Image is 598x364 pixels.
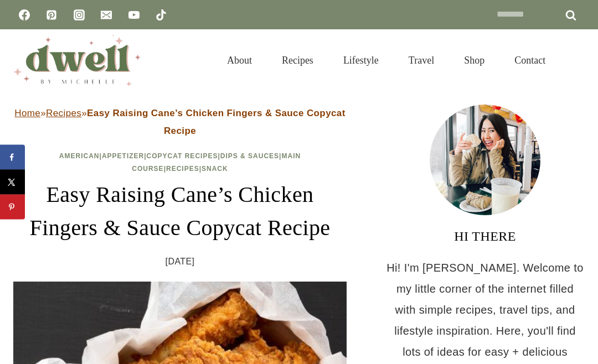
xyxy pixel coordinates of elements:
[212,41,560,80] nav: Primary Navigation
[13,178,347,245] h1: Easy Raising Cane’s Chicken Fingers & Sauce Copycat Recipe
[59,152,100,160] a: American
[499,41,560,80] a: Contact
[202,165,228,173] a: Snack
[166,253,195,270] time: [DATE]
[150,4,172,26] a: TikTok
[566,51,585,70] button: View Search Form
[13,4,35,26] a: Facebook
[14,108,40,118] a: Home
[147,152,218,160] a: Copycat Recipes
[328,41,394,80] a: Lifestyle
[267,41,328,80] a: Recipes
[385,226,585,246] h3: HI THERE
[394,41,449,80] a: Travel
[46,108,81,118] a: Recipes
[68,4,90,26] a: Instagram
[166,165,199,173] a: Recipes
[87,108,346,136] strong: Easy Raising Cane’s Chicken Fingers & Sauce Copycat Recipe
[14,108,346,136] span: » »
[132,152,301,173] a: Main Course
[95,4,117,26] a: Email
[59,152,301,173] span: | | | | | |
[212,41,267,80] a: About
[123,4,145,26] a: YouTube
[40,4,63,26] a: Pinterest
[220,152,279,160] a: Dips & Sauces
[102,152,144,160] a: Appetizer
[13,35,141,86] img: DWELL by michelle
[449,41,499,80] a: Shop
